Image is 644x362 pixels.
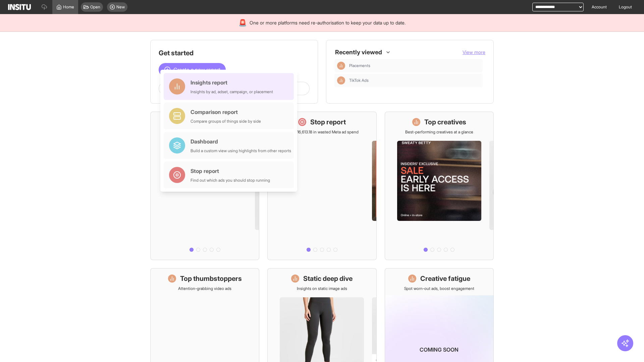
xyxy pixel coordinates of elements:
span: View more [463,49,485,55]
span: Placements [349,63,480,68]
div: Insights report [191,78,273,86]
p: Attention-grabbing video ads [178,286,231,291]
button: View more [463,49,485,56]
span: One or more platforms need re-authorisation to keep your data up to date. [250,19,406,26]
div: Compare groups of things side by side [191,119,261,124]
a: Top creativesBest-performing creatives at a glance [385,112,494,260]
span: TikTok Ads [349,78,369,83]
span: TikTok Ads [349,78,480,83]
a: Stop reportSave £16,613.18 in wasted Meta ad spend [267,112,376,260]
span: Create a new report [173,66,220,74]
span: Home [63,4,74,10]
img: Logo [8,4,31,10]
h1: Get started [159,48,310,58]
button: Create a new report [159,63,226,76]
div: Dashboard [191,137,291,145]
h1: Stop report [310,117,346,127]
div: Stop report [191,167,270,175]
h1: Top thumbstoppers [180,274,242,283]
p: Save £16,613.18 in wasted Meta ad spend [285,129,359,135]
h1: Top creatives [424,117,466,127]
div: Comparison report [191,108,261,116]
div: Build a custom view using highlights from other reports [191,148,291,154]
div: Find out which ads you should stop running [191,178,270,183]
p: Insights on static image ads [297,286,347,291]
div: Insights by ad, adset, campaign, or placement [191,89,273,95]
span: New [116,4,125,10]
div: 🚨 [238,18,247,27]
span: Open [90,4,100,10]
h1: Static deep dive [303,274,353,283]
div: Insights [337,62,345,70]
div: Insights [337,76,345,84]
p: Best-performing creatives at a glance [405,129,473,135]
span: Placements [349,63,370,68]
a: What's live nowSee all active ads instantly [150,112,259,260]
